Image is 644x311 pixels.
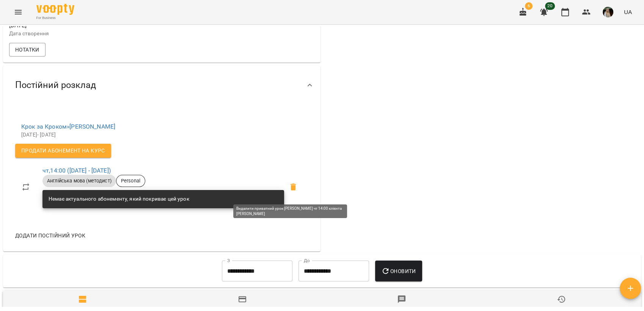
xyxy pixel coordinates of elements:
[116,177,145,184] span: Personal
[15,45,39,54] span: Нотатки
[15,231,85,240] span: Додати постійний урок
[21,123,115,130] a: Крок за Кроком»[PERSON_NAME]
[49,192,189,206] div: Немає актуального абонементу, який покриває цей урок
[621,5,635,19] button: UA
[603,7,613,17] img: db9e5aee73aab2f764342d08fe444bbe.JPG
[15,79,96,91] span: Постійний розклад
[624,8,632,16] span: UA
[36,4,74,15] img: Voopty Logo
[545,2,555,10] span: 20
[9,30,160,38] p: Дата створення
[21,146,105,155] span: Продати абонемент на Курс
[381,267,416,276] span: Оновити
[9,3,27,21] button: Menu
[36,16,74,20] span: For Business
[3,66,320,105] div: Постійний розклад
[21,131,302,139] p: [DATE] - [DATE]
[525,2,532,10] span: 6
[9,43,46,57] button: Нотатки
[42,177,116,184] span: Англійська мова (методист)
[375,261,422,282] button: Оновити
[15,144,111,157] button: Продати абонемент на Курс
[42,167,111,174] a: чт,14:00 ([DATE] - [DATE])
[12,229,88,242] button: Додати постійний урок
